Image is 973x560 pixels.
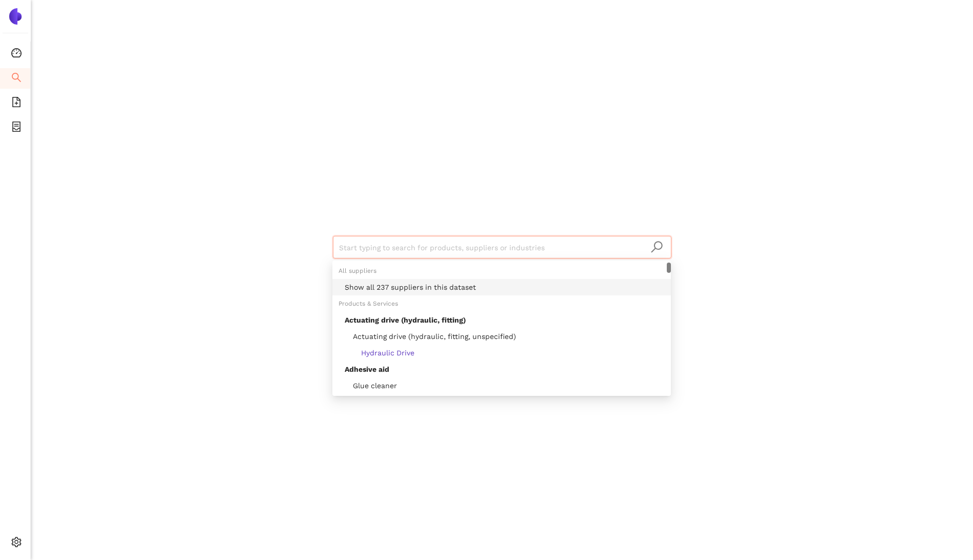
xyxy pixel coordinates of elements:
[11,44,22,65] span: dashboard
[11,118,22,138] span: container
[345,349,414,357] span: Hydraulic Drive
[345,282,665,293] div: Show all 237 suppliers in this dataset
[650,241,663,253] span: search
[11,69,22,89] span: search
[345,365,389,373] span: Adhesive aid
[332,279,671,295] div: Show all 237 suppliers in this dataset
[332,295,671,312] div: Products & Services
[332,263,671,279] div: All suppliers
[7,8,24,25] img: Logo
[345,332,516,341] span: Actuating drive (hydraulic, fitting, unspecified)
[345,382,397,390] span: Glue cleaner
[11,533,22,554] span: setting
[11,93,22,114] span: file-add
[345,316,466,324] span: Actuating drive (hydraulic, fitting)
